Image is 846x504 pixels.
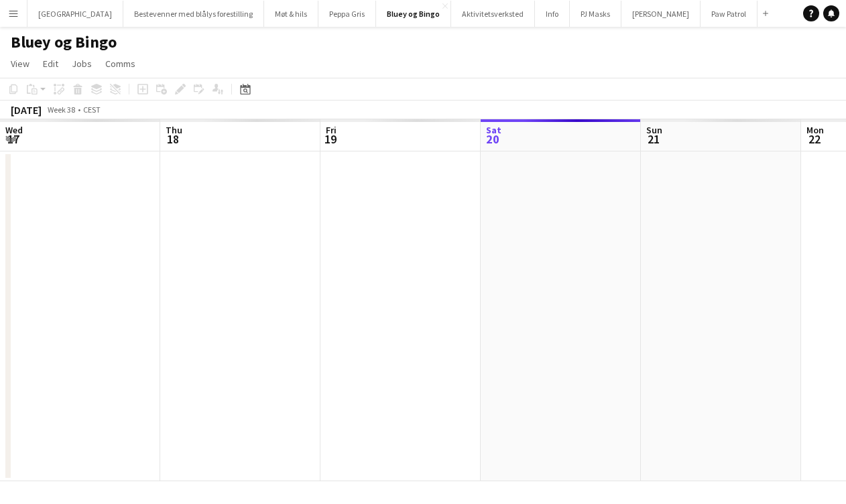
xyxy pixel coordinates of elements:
button: Info [535,1,570,27]
span: 17 [3,131,23,147]
span: Mon [806,124,824,136]
span: 21 [644,131,662,147]
span: Jobs [72,58,92,70]
span: Wed [5,124,23,136]
span: Edit [43,58,58,70]
button: Paw Patrol [701,1,758,27]
button: Peppa Gris [318,1,376,27]
div: [DATE] [11,103,42,117]
button: [PERSON_NAME] [621,1,701,27]
span: Fri [326,124,337,136]
span: Sat [486,124,501,136]
button: [GEOGRAPHIC_DATA] [27,1,123,27]
span: View [11,58,29,70]
button: Bestevenner med blålys forestilling [123,1,264,27]
a: Edit [38,55,64,72]
div: CEST [83,105,101,115]
span: Comms [105,58,135,70]
span: 18 [164,131,182,147]
span: 19 [324,131,337,147]
button: Møt & hils [264,1,318,27]
span: 22 [804,131,824,147]
span: Thu [166,124,182,136]
span: Sun [646,124,662,136]
button: Aktivitetsverksted [451,1,535,27]
button: Bluey og Bingo [376,1,451,27]
button: PJ Masks [570,1,621,27]
a: Comms [100,55,141,72]
span: Week 38 [44,105,78,115]
a: Jobs [66,55,97,72]
a: View [5,55,35,72]
span: 20 [484,131,501,147]
h1: Bluey og Bingo [11,32,117,52]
